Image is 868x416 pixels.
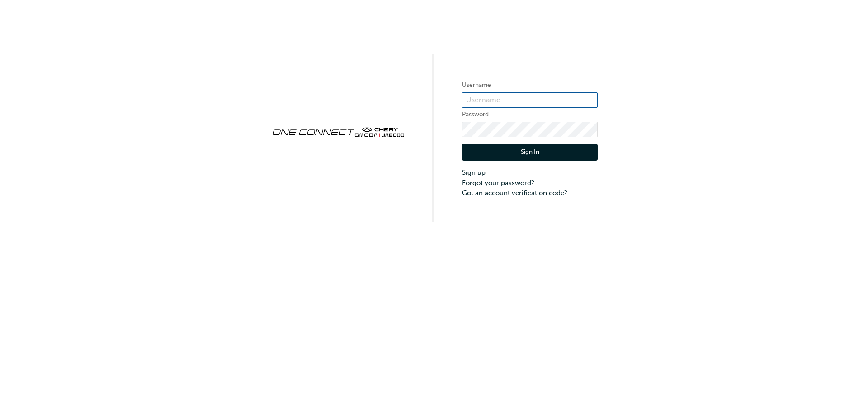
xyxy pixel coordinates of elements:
input: Username [462,92,598,108]
img: oneconnect [270,120,406,143]
a: Got an account verification code? [462,188,598,198]
label: Password [462,109,598,120]
a: Sign up [462,167,598,178]
label: Username [462,80,598,91]
button: Sign In [462,144,598,161]
a: Forgot your password? [462,178,598,188]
